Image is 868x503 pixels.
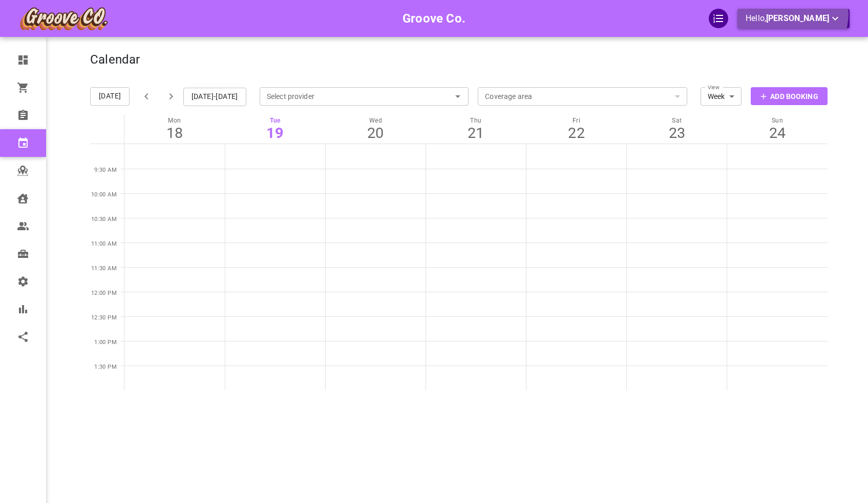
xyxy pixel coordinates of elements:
div: 19 [225,124,325,142]
button: [DATE] [90,87,130,106]
h6: Groove Co. [403,9,465,28]
span: 12:30 PM [91,314,117,321]
span: 1:30 PM [94,364,117,370]
p: Sun [727,117,828,124]
label: View [708,79,719,91]
p: Thu [426,117,526,124]
h4: Calendar [90,52,140,68]
p: Tue [225,117,325,124]
img: company-logo [18,6,109,31]
p: Fri [526,117,627,124]
p: Mon [124,117,225,124]
span: 10:30 AM [91,216,117,223]
p: Hello, [746,12,841,25]
div: 23 [627,124,727,142]
span: [PERSON_NAME] [766,13,829,23]
button: Add Booking [751,87,828,105]
button: [DATE]-[DATE] [183,88,246,106]
p: Sat [627,117,727,124]
div: QuickStart Guide [709,9,728,28]
span: 12:00 PM [91,290,117,296]
div: 18 [124,124,225,142]
div: Week [701,91,742,102]
div: 24 [727,124,828,142]
span: 11:00 AM [91,240,117,247]
span: 9:30 AM [94,167,117,173]
span: 1:00 PM [94,339,117,346]
p: Wed [325,117,426,124]
span: 10:00 AM [91,191,117,198]
div: 21 [426,124,526,142]
button: Open [451,89,465,104]
div: 20 [325,124,426,142]
div: 22 [526,124,627,142]
button: Hello,[PERSON_NAME] [737,9,850,28]
span: 11:30 AM [91,265,117,272]
p: Add Booking [770,91,818,102]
